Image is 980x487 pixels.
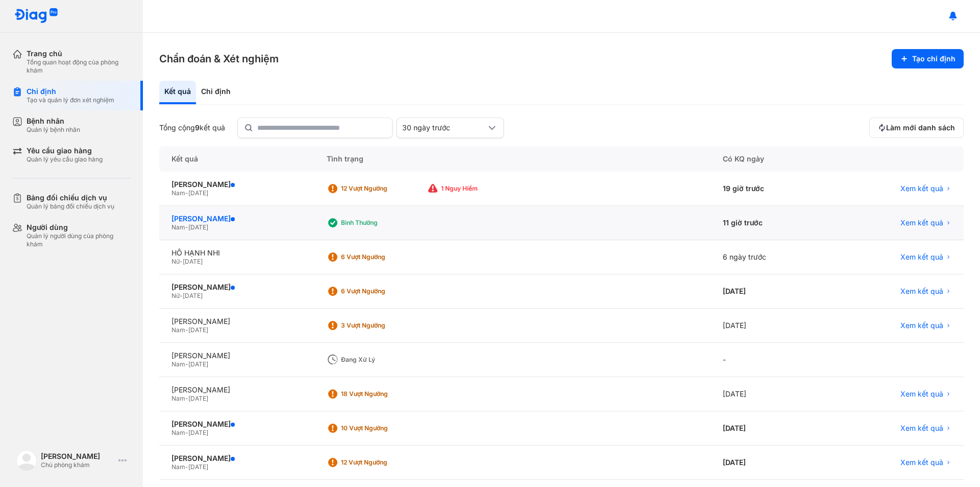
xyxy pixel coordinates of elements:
button: Làm mới danh sách [869,118,964,138]
h3: Chẩn đoán & Xét nghiệm [159,52,279,66]
span: Làm mới danh sách [886,123,955,132]
span: - [185,429,188,436]
div: [DATE] [710,274,830,309]
div: Chỉ định [196,81,236,104]
div: Trang chủ [27,49,131,58]
div: Chỉ định [27,87,114,96]
span: Nữ [171,292,180,299]
div: Tình trạng [314,146,711,172]
div: [PERSON_NAME] [171,351,302,360]
div: 1 Nguy hiểm [441,184,523,193]
div: [PERSON_NAME] [171,317,302,326]
span: Xem kết quả [900,321,943,330]
div: - [710,343,830,377]
div: Quản lý yêu cầu giao hàng [27,155,103,164]
div: Quản lý người dùng của phòng khám [27,232,131,248]
div: Chủ phòng khám [41,461,114,469]
div: Quản lý bệnh nhân [27,126,80,134]
span: [DATE] [188,326,208,334]
div: [DATE] [710,309,830,343]
div: 30 ngày trước [402,123,486,132]
span: - [185,360,188,368]
div: [PERSON_NAME] [171,454,302,463]
div: Tạo và quản lý đơn xét nghiệm [27,96,114,104]
span: Xem kết quả [900,287,943,296]
div: Kết quả [159,146,314,172]
div: 12 Vượt ngưỡng [341,458,423,467]
div: HỒ HẠNH NHI [171,248,302,258]
span: [DATE] [183,292,203,299]
span: - [180,292,183,299]
span: Xem kết quả [900,458,943,467]
div: Bình thường [341,219,423,227]
div: Yêu cầu giao hàng [27,146,103,155]
span: - [185,463,188,471]
div: Bệnh nhân [27,117,80,126]
div: 19 giờ trước [710,172,830,206]
span: Nam [171,360,185,368]
div: Quản lý bảng đối chiếu dịch vụ [27,202,114,211]
span: Xem kết quả [900,252,943,262]
span: - [185,189,188,197]
span: - [180,258,183,265]
span: Nam [171,395,185,402]
span: [DATE] [188,223,208,231]
span: Nam [171,463,185,471]
span: [DATE] [188,360,208,368]
div: [PERSON_NAME] [41,452,114,461]
div: Kết quả [159,81,196,104]
div: Người dùng [27,223,131,232]
div: Tổng quan hoạt động của phòng khám [27,58,131,75]
span: Nam [171,189,185,197]
div: Đang xử lý [341,356,423,364]
div: 18 Vượt ngưỡng [341,390,423,398]
div: Có KQ ngày [710,146,830,172]
span: [DATE] [183,258,203,265]
div: [PERSON_NAME] [171,283,302,292]
span: Xem kết quả [900,184,943,193]
span: - [185,395,188,402]
div: 12 Vượt ngưỡng [341,184,423,193]
span: [DATE] [188,463,208,471]
div: Tổng cộng kết quả [159,123,225,132]
div: [PERSON_NAME] [171,180,302,189]
span: [DATE] [188,189,208,197]
img: logo [14,8,58,24]
span: Xem kết quả [900,218,943,227]
div: [DATE] [710,377,830,411]
span: [DATE] [188,395,208,402]
button: Tạo chỉ định [892,49,964,68]
div: [PERSON_NAME] [171,214,302,223]
div: Bảng đối chiếu dịch vụ [27,193,114,202]
img: logo [16,450,37,471]
span: Xem kết quả [900,389,943,399]
div: [PERSON_NAME] [171,420,302,429]
div: 10 Vượt ngưỡng [341,424,423,432]
span: Nam [171,326,185,334]
div: 6 ngày trước [710,240,830,274]
div: [DATE] [710,411,830,446]
span: Nam [171,223,185,231]
span: 9 [195,123,200,132]
div: [DATE] [710,446,830,480]
div: 3 Vượt ngưỡng [341,321,423,330]
span: Xem kết quả [900,424,943,433]
div: 6 Vượt ngưỡng [341,253,423,261]
div: 11 giờ trước [710,206,830,240]
span: - [185,223,188,231]
span: - [185,326,188,334]
div: 6 Vượt ngưỡng [341,287,423,295]
span: Nam [171,429,185,436]
span: Nữ [171,258,180,265]
span: [DATE] [188,429,208,436]
div: [PERSON_NAME] [171,385,302,395]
